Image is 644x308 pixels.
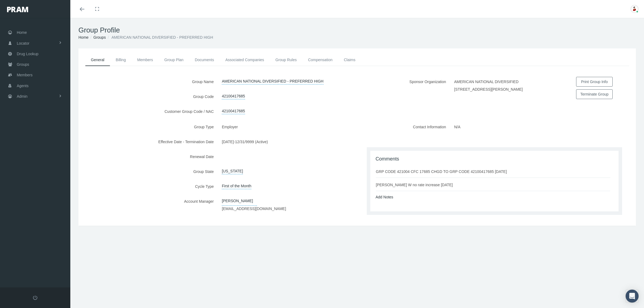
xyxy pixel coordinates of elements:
button: Terminate Group [576,89,613,99]
label: Group Name [78,77,218,86]
a: Members [131,54,158,66]
label: Account Manager [78,196,218,214]
label: Employer [222,122,242,132]
span: Agents [17,81,29,91]
span: AMERICAN NATIONAL DIVERSIFIED - PREFERRED HIGH [111,35,213,40]
a: Claims [338,54,361,66]
label: (Active) [255,137,272,146]
span: Home [17,27,27,38]
label: [DATE] [222,137,234,146]
label: Contact Information [357,122,450,142]
label: Effective Date - Termination Date [78,137,218,146]
div: [PERSON_NAME] W no rate increase [DATE] [376,182,458,188]
div: - [218,137,357,146]
a: [US_STATE] [222,167,243,174]
a: Associated Companies [220,54,270,66]
label: 12/31/9999 [235,137,254,146]
img: PRAM_20_x_78.png [7,7,28,12]
label: Group State [78,167,218,176]
h1: Comments [376,156,613,162]
div: GRP CODE 421004 CFC 17685 CHGD TO GRP CODE 42100417685 [DATE] [376,169,512,175]
span: Locator [17,38,29,48]
label: AMERICAN NATIONAL DIVERSIFIED [454,77,523,86]
span: Drug Lookup [17,49,38,59]
img: S_Profile_Picture_701.jpg [630,5,639,13]
a: Documents [189,54,220,66]
label: [EMAIL_ADDRESS][DOMAIN_NAME] [222,206,286,212]
a: Group Rules [270,54,302,66]
a: 42100417685 [222,107,245,114]
span: Members [17,70,32,80]
span: Groups [17,59,29,70]
label: Renewal Date [78,152,218,161]
a: 42100417685 [222,92,245,99]
a: [PERSON_NAME] [222,196,257,206]
label: Group Code [78,92,218,101]
a: Groups [93,35,106,40]
label: [STREET_ADDRESS][PERSON_NAME] [454,86,523,92]
h1: Group Profile [78,26,636,34]
label: N/A [454,122,464,130]
a: AMERICAN NATIONAL DIVERSIFIED - PREFERRED HIGH [222,77,323,84]
a: Compensation [302,54,338,66]
button: Print Group Info [576,77,613,87]
a: General [85,54,110,66]
a: Home [78,35,88,40]
a: Billing [110,54,131,66]
label: Cycle Type [78,182,218,191]
label: Sponsor Organization [357,77,450,102]
a: Group Plan [159,54,189,66]
label: Customer Group Code / NAC [78,107,218,116]
label: Group Type [78,122,218,132]
span: Admin [17,91,28,101]
div: Open Intercom Messenger [626,290,639,303]
span: First of the Month [222,182,251,189]
a: Add Notes [376,195,393,199]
